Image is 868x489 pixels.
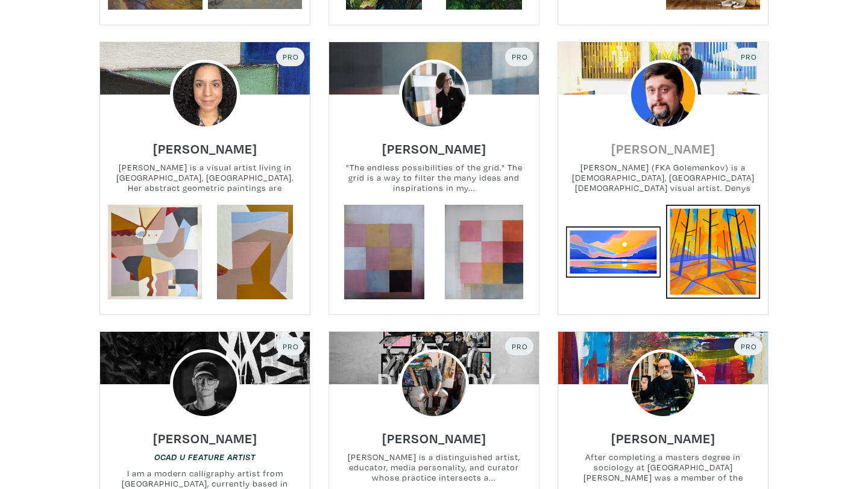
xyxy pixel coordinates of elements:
[628,349,698,419] img: phpThumb.php
[382,140,486,157] h6: [PERSON_NAME]
[382,427,486,441] a: [PERSON_NAME]
[329,162,539,194] small: "The endless possibilities of the grid." The grid is a way to filter the many ideas and inspirati...
[611,137,715,151] a: [PERSON_NAME]
[154,451,256,463] a: OCAD U Feature Artist
[154,452,256,462] em: OCAD U Feature Artist
[153,140,257,157] h6: [PERSON_NAME]
[281,341,299,351] span: Pro
[511,341,528,351] span: Pro
[399,60,469,129] img: phpThumb.php
[153,427,257,441] a: [PERSON_NAME]
[611,430,715,446] h6: [PERSON_NAME]
[558,452,768,484] small: After completing a masters degree in sociology at [GEOGRAPHIC_DATA] [PERSON_NAME] was a member of...
[558,162,768,194] small: [PERSON_NAME] (FKA Golemenkov) is a [DEMOGRAPHIC_DATA], [GEOGRAPHIC_DATA][DEMOGRAPHIC_DATA] visua...
[382,430,486,446] h6: [PERSON_NAME]
[611,140,715,157] h6: [PERSON_NAME]
[153,137,257,151] a: [PERSON_NAME]
[511,52,528,61] span: Pro
[170,60,240,129] img: phpThumb.php
[611,427,715,441] a: [PERSON_NAME]
[153,430,257,446] h6: [PERSON_NAME]
[399,349,469,419] img: phpThumb.php
[100,162,310,194] small: [PERSON_NAME] is a visual artist living in [GEOGRAPHIC_DATA], [GEOGRAPHIC_DATA]. Her abstract geo...
[628,60,698,129] img: phpThumb.php
[740,341,757,351] span: Pro
[170,349,240,419] img: phpThumb.php
[281,52,299,61] span: Pro
[329,452,539,484] small: [PERSON_NAME] is a distinguished artist, educator, media personality, and curator whose practice ...
[740,52,757,61] span: Pro
[382,137,486,151] a: [PERSON_NAME]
